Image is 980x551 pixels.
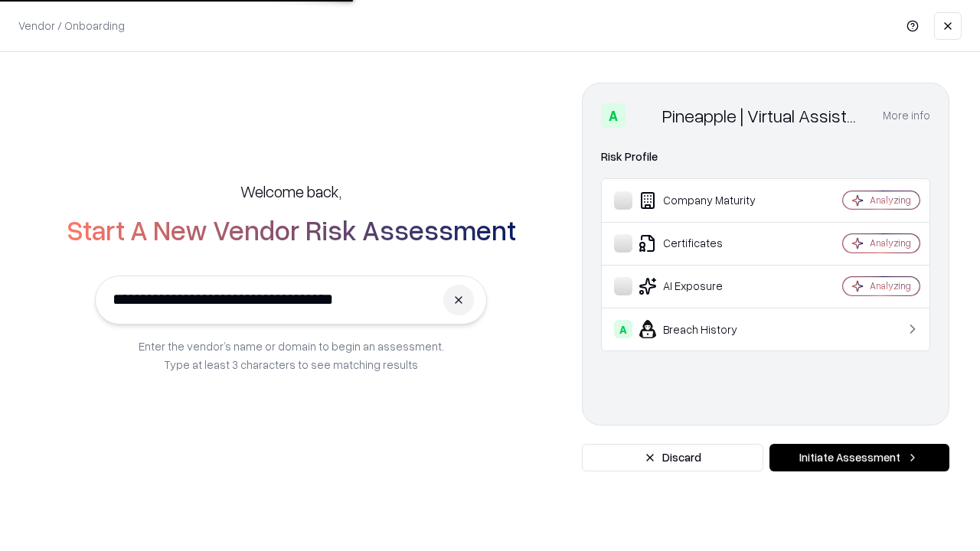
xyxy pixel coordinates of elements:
[614,277,797,295] div: AI Exposure
[18,18,125,34] p: Vendor / Onboarding
[582,444,763,471] button: Discard
[614,191,797,210] div: Company Maturity
[601,103,626,128] div: A
[601,148,930,166] div: Risk Profile
[870,194,911,207] div: Analyzing
[662,103,864,128] div: Pineapple | Virtual Assistant Agency
[614,320,632,338] div: A
[769,444,949,471] button: Initiate Assessment
[67,214,516,245] h2: Start A New Vendor Risk Assessment
[883,102,930,129] button: More info
[614,234,797,253] div: Certificates
[240,181,341,202] h5: Welcome back,
[870,236,911,249] div: Analyzing
[139,337,444,373] p: Enter the vendor’s name or domain to begin an assessment. Type at least 3 characters to see match...
[632,103,656,128] img: Pineapple | Virtual Assistant Agency
[870,279,911,292] div: Analyzing
[614,320,797,338] div: Breach History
